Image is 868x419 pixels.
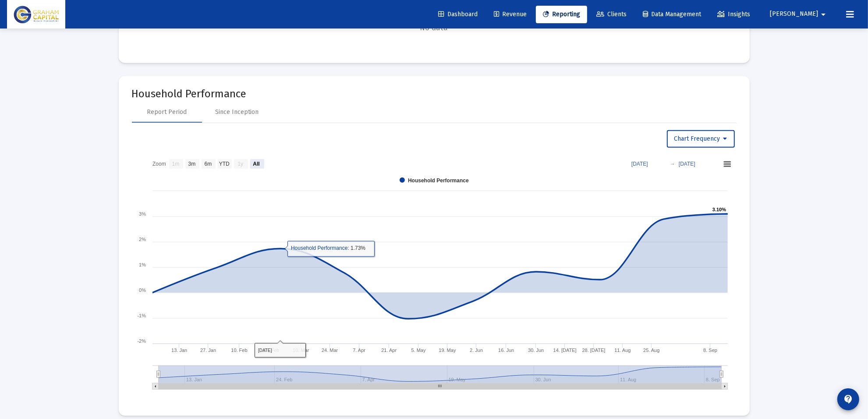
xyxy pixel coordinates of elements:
[439,348,456,353] text: 19. May
[553,348,576,353] text: 14. [DATE]
[543,11,580,18] span: Reporting
[438,11,478,18] span: Dashboard
[843,394,854,405] mat-icon: contact_support
[353,348,365,353] text: 7. Apr
[139,237,146,242] text: 2%
[322,348,338,353] text: 24. Mar
[759,5,839,23] button: [PERSON_NAME]
[188,161,195,167] text: 3m
[231,348,247,353] text: 10. Feb
[215,108,259,117] div: Since Inception
[14,6,59,23] img: Dashboard
[643,11,701,18] span: Data Management
[137,338,146,344] text: -2%
[674,135,727,142] span: Chart Frequency
[171,348,187,353] text: 13. Jan
[528,348,544,353] text: 30. Jun
[152,161,166,167] text: Zoom
[172,161,179,167] text: 1m
[200,348,216,353] text: 27. Jan
[770,11,818,18] span: [PERSON_NAME]
[703,348,717,353] text: 8. Sep
[411,348,426,353] text: 5. May
[132,89,737,98] mat-card-title: Household Performance
[643,348,659,353] text: 25. Aug
[818,6,829,23] mat-icon: arrow_drop_down
[408,178,469,184] text: Household Performance
[258,348,272,353] tspan: [DATE]
[253,161,259,167] text: All
[596,11,627,18] span: Clients
[381,348,397,353] text: 21. Apr
[237,161,243,167] text: 1y
[137,313,146,318] text: -1%
[219,161,229,167] text: YTD
[667,130,735,148] button: Chart Frequency
[139,262,146,267] text: 1%
[670,161,675,167] text: →
[291,245,348,251] tspan: Household Performance
[582,348,605,353] text: 28. [DATE]
[679,161,695,167] text: [DATE]
[291,245,365,251] text: : 1.73%
[470,348,483,353] text: 2. Jun
[147,108,187,117] div: Report Period
[636,6,708,23] a: Data Management
[204,161,212,167] text: 6m
[494,11,527,18] span: Revenue
[487,6,534,23] a: Revenue
[631,161,648,167] text: [DATE]
[710,6,757,23] a: Insights
[712,207,726,212] text: 3.10%
[614,348,631,353] text: 11. Aug
[536,6,587,23] a: Reporting
[498,348,514,353] text: 16. Jun
[589,6,634,23] a: Clients
[139,211,146,217] text: 3%
[717,11,750,18] span: Insights
[139,288,146,293] text: 0%
[431,6,485,23] a: Dashboard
